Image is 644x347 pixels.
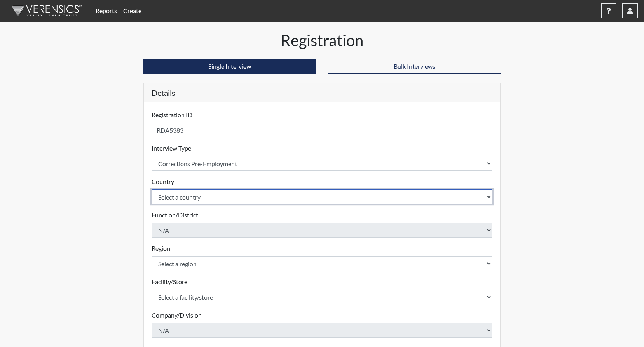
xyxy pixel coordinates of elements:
[328,59,501,74] button: Bulk Interviews
[143,31,501,50] h1: Registration
[152,311,202,320] label: Company/Division
[152,244,170,253] label: Region
[92,3,120,19] a: Reports
[144,83,501,102] h5: Details
[152,110,192,120] label: Registration ID
[120,3,145,19] a: Create
[152,144,191,153] label: Interview Type
[152,210,198,220] label: Function/District
[143,59,316,74] button: Single Interview
[152,177,174,186] label: Country
[152,277,187,286] label: Facility/Store
[152,123,493,137] input: Insert a Registration ID, which needs to be a unique alphanumeric value for each interviewee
